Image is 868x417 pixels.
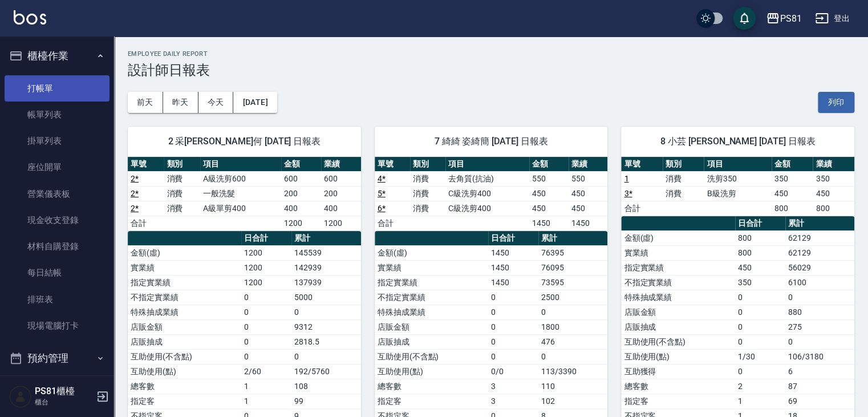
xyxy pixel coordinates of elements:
[5,286,109,313] a: 排班表
[735,305,785,319] td: 0
[538,305,607,319] td: 0
[128,379,241,394] td: 總客數
[488,364,538,379] td: 0/0
[164,157,200,172] th: 類別
[291,275,360,290] td: 137939
[704,171,771,186] td: 洗剪350
[128,216,164,230] td: 合計
[735,394,785,408] td: 1
[233,92,277,113] button: [DATE]
[241,319,291,334] td: 0
[291,319,360,334] td: 9312
[735,364,785,379] td: 0
[735,290,785,305] td: 0
[200,157,281,172] th: 項目
[141,136,347,147] span: 2 采[PERSON_NAME]何 [DATE] 日報表
[488,305,538,319] td: 0
[128,305,241,319] td: 特殊抽成業績
[761,7,806,30] button: PS81
[198,92,234,113] button: 今天
[621,157,854,216] table: a dense table
[5,154,109,180] a: 座位開單
[5,313,109,339] a: 現場電腦打卡
[813,201,854,216] td: 800
[569,201,608,216] td: 450
[621,230,735,245] td: 金額(虛)
[785,364,854,379] td: 6
[488,394,538,408] td: 3
[128,157,361,231] table: a dense table
[5,233,109,260] a: 材料自購登錄
[785,379,854,394] td: 87
[375,349,488,364] td: 互助使用(不含點)
[538,379,607,394] td: 110
[410,201,445,216] td: 消費
[488,319,538,334] td: 0
[735,349,785,364] td: 1/30
[281,201,321,216] td: 400
[704,157,771,172] th: 項目
[128,260,241,275] td: 實業績
[569,171,608,186] td: 550
[785,216,854,231] th: 累計
[241,394,291,408] td: 1
[445,171,529,186] td: 去角質(抗油)
[785,349,854,364] td: 106/3180
[772,201,813,216] td: 800
[241,305,291,319] td: 0
[281,186,321,201] td: 200
[291,349,360,364] td: 0
[785,245,854,260] td: 62129
[735,260,785,275] td: 450
[291,260,360,275] td: 142939
[5,343,109,373] button: 預約管理
[14,10,46,25] img: Logo
[241,231,291,246] th: 日合計
[291,231,360,246] th: 累計
[538,349,607,364] td: 0
[375,319,488,334] td: 店販金額
[128,157,164,172] th: 單號
[488,245,538,260] td: 1450
[200,201,281,216] td: A級單剪400
[321,216,361,230] td: 1200
[128,334,241,349] td: 店販抽成
[813,186,854,201] td: 450
[128,319,241,334] td: 店販金額
[375,394,488,408] td: 指定客
[785,275,854,290] td: 6100
[529,201,569,216] td: 450
[375,379,488,394] td: 總客數
[488,231,538,246] th: 日合計
[375,260,488,275] td: 實業績
[375,245,488,260] td: 金額(虛)
[735,216,785,231] th: 日合計
[128,275,241,290] td: 指定實業績
[785,305,854,319] td: 880
[621,319,735,334] td: 店販抽成
[538,290,607,305] td: 2500
[663,186,704,201] td: 消費
[785,319,854,334] td: 275
[538,275,607,290] td: 73595
[291,364,360,379] td: 192/5760
[5,75,109,102] a: 打帳單
[128,245,241,260] td: 金額(虛)
[128,364,241,379] td: 互助使用(點)
[128,394,241,408] td: 指定客
[621,305,735,319] td: 店販金額
[772,157,813,172] th: 金額
[9,385,32,408] img: Person
[785,394,854,408] td: 69
[621,379,735,394] td: 總客數
[488,290,538,305] td: 0
[241,260,291,275] td: 1200
[5,128,109,154] a: 掛單列表
[5,102,109,128] a: 帳單列表
[241,245,291,260] td: 1200
[375,216,410,230] td: 合計
[35,397,93,407] p: 櫃台
[538,260,607,275] td: 76095
[5,207,109,233] a: 現金收支登錄
[704,186,771,201] td: B級洗剪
